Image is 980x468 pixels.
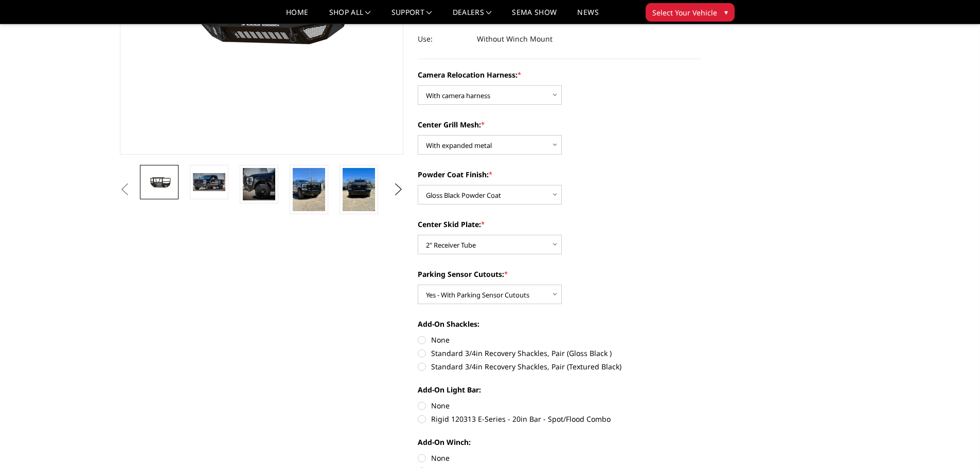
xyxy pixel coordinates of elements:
[286,9,308,24] a: Home
[193,173,225,191] img: 2023-2025 Ford F250-350 - T2 Series - Extreme Front Bumper (receiver or winch)
[418,119,702,130] label: Center Grill Mesh:
[117,182,133,197] button: Previous
[418,169,702,180] label: Powder Coat Finish:
[390,182,406,197] button: Next
[143,173,175,191] img: 2023-2025 Ford F250-350 - T2 Series - Extreme Front Bumper (receiver or winch)
[329,9,371,24] a: shop all
[293,168,325,211] img: 2023-2025 Ford F250-350 - T2 Series - Extreme Front Bumper (receiver or winch)
[418,348,702,359] label: Standard 3/4in Recovery Shackles, Pair (Gloss Black )
[418,69,702,80] label: Camera Relocation Harness:
[929,419,980,468] iframe: Chat Widget
[477,30,553,48] dd: Without Winch Mount
[577,9,598,24] a: News
[652,7,717,18] span: Select Your Vehicle
[418,334,702,345] label: None
[343,168,375,211] img: 2023-2025 Ford F250-350 - T2 Series - Extreme Front Bumper (receiver or winch)
[418,30,469,48] dt: Use:
[418,319,702,329] label: Add-On Shackles:
[391,9,432,24] a: Support
[418,219,702,230] label: Center Skid Plate:
[418,269,702,279] label: Parking Sensor Cutouts:
[418,437,702,447] label: Add-On Winch:
[724,7,728,17] span: ▾
[418,384,702,395] label: Add-On Light Bar:
[418,400,702,411] label: None
[418,453,702,463] label: None
[418,414,702,424] label: Rigid 120313 E-Series - 20in Bar - Spot/Flood Combo
[646,3,735,22] button: Select Your Vehicle
[418,361,702,372] label: Standard 3/4in Recovery Shackles, Pair (Textured Black)
[243,168,275,200] img: 2023-2025 Ford F250-350 - T2 Series - Extreme Front Bumper (receiver or winch)
[512,9,557,24] a: SEMA Show
[453,9,492,24] a: Dealers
